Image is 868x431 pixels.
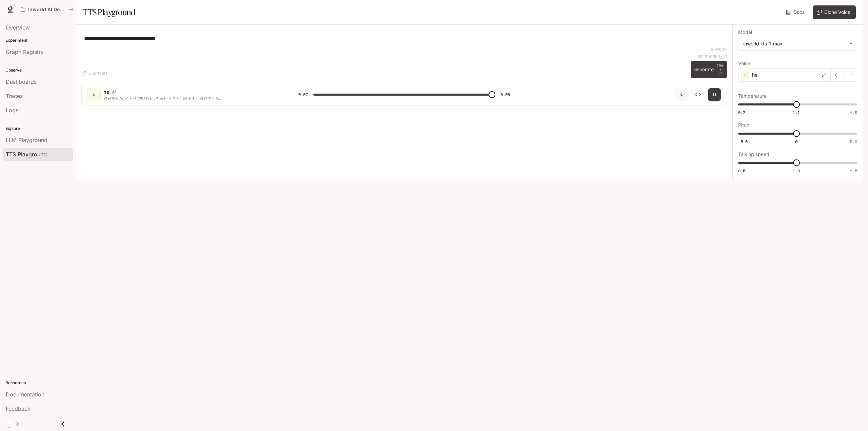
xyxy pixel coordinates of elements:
[813,5,856,19] button: Clone Voice
[850,139,857,144] span: 5.0
[850,168,857,174] span: 1.5
[103,89,109,95] p: he
[698,54,720,59] p: $ 0.000350
[738,37,857,50] div: inworld-tts-1-max
[738,94,767,98] p: Temperature
[18,3,77,16] button: All workspaces
[675,88,689,101] button: Download audio
[850,110,857,115] span: 1.5
[738,123,749,128] p: Pitch
[83,5,135,19] h1: TTS Playground
[738,61,750,66] p: Voice
[716,63,724,72] p: CTRL +
[500,91,510,98] span: 0:08
[793,168,800,174] span: 1.0
[109,90,119,94] button: Copy Voice ID
[298,91,308,98] span: 0:07
[711,46,727,52] p: 35 / 1000
[793,110,800,115] span: 1.1
[691,61,727,78] button: GenerateCTRL +⏎
[743,40,846,47] div: inworld-tts-1-max
[795,139,797,144] span: 0
[738,152,769,157] p: Talking speed
[738,110,745,115] span: 0.7
[88,89,99,100] div: D
[103,95,282,101] p: 안녕하세요, 작은 여행자님… 이곳은 기억이 쉬어가는 공간이에요.
[691,88,705,101] button: Inspect
[738,30,752,35] p: Model
[738,168,745,174] span: 0.5
[28,7,66,13] p: Inworld AI Demos
[752,72,757,78] p: he
[738,139,748,144] span: -5.0
[785,5,807,19] a: Docs
[716,63,724,76] p: ⏎
[81,67,110,78] button: Shortcuts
